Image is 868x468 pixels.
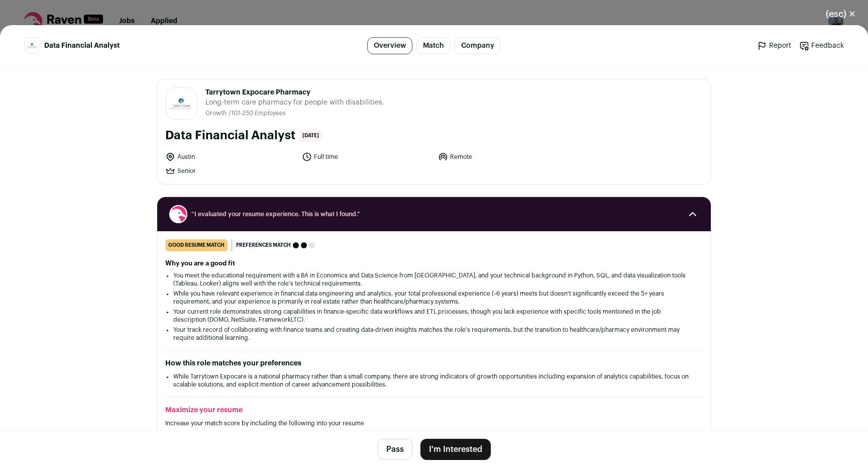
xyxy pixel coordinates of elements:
a: Match [416,37,451,54]
button: Close modal [814,3,868,25]
h2: Why you are a good fit [165,259,703,267]
li: / [229,110,286,117]
li: You meet the educational requirement with a BA in Economics and Data Science from [GEOGRAPHIC_DAT... [173,271,695,288]
img: b2ea42a400d2820429c845050d2a2fcd8a09e55316d7a70eb9564d88e24fc75a.jpg [166,88,197,119]
span: “I evaluated your resume experience. This is what I found.” [191,210,677,218]
span: Data Financial Analyst [44,41,120,51]
li: While Tarrytown Expocare is a national pharmacy rather than a small company, there are strong ind... [173,372,695,389]
li: Full time [302,152,432,162]
li: Austin [165,152,296,162]
li: Remote [438,152,569,162]
a: Feedback [799,41,844,51]
li: Senior [165,166,296,176]
span: Preferences match [236,240,291,250]
li: Your track record of collaborating with finance teams and creating data-driven insights matches t... [173,326,695,342]
a: Overview [367,37,412,54]
span: 101-250 Employees [231,110,286,116]
img: b2ea42a400d2820429c845050d2a2fcd8a09e55316d7a70eb9564d88e24fc75a.jpg [25,38,40,53]
span: Tarrytown Expocare Pharmacy [205,87,384,98]
button: Pass [378,439,412,460]
a: Report [757,41,791,51]
h1: Data Financial Analyst [165,128,295,144]
button: I'm Interested [420,439,491,460]
div: good resume match [165,239,228,251]
span: [DATE] [299,130,322,142]
p: Increase your match score by including the following into your resume [165,419,703,427]
h2: How this role matches your preferences [165,358,703,368]
h2: Maximize your resume [165,405,703,415]
li: Growth [205,110,229,117]
li: Your current role demonstrates strong capabilities in finance-specific data workflows and ETL pro... [173,308,695,324]
li: While you have relevant experience in financial data engineering and analytics, your total profes... [173,290,695,306]
span: Long-term care pharmacy for people with disabilities. [205,98,384,108]
a: Company [455,37,501,54]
